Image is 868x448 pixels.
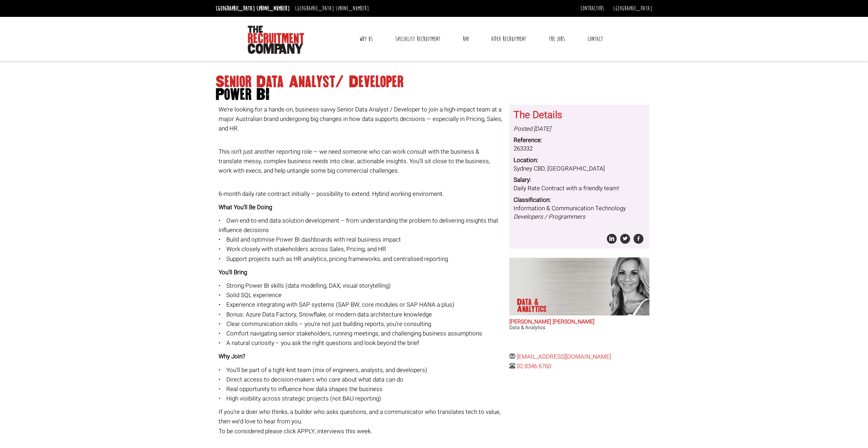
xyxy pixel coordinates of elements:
a: Why Us [354,30,378,48]
p: If you’re a doer who thinks, a builder who asks questions, and a communicator who translates tech... [219,407,504,436]
a: [PHONE_NUMBER] [336,5,369,12]
p: This isn’t just another reporting role — we need someone who can work consult with the business &... [219,137,504,176]
h1: Senior Data Analyst/ Developer [216,76,652,101]
img: The Recruitment Company [248,26,304,54]
dd: 263332 [514,145,645,153]
strong: Why Join? [219,352,245,361]
img: Anna-Maria Julie does Data & Analytics [582,257,649,315]
a: The Jobs [543,30,570,48]
dd: Daily Rate Contract with a friendly team! [514,184,645,193]
dd: Sydney CBD, [GEOGRAPHIC_DATA] [514,165,645,173]
a: Contact [582,30,608,48]
h3: Data & Analytics [509,325,649,330]
span: Power BI [216,88,652,101]
p: Data & Analytics [517,299,569,313]
p: • Own end-to-end data solution development – from understanding the problem to delivering insight... [219,216,504,264]
p: 6-month daily rate contract initially – possibility to extend. Hybrid working enviroment. [219,179,504,198]
h2: [PERSON_NAME] [PERSON_NAME] [509,319,649,325]
dt: Location: [514,156,645,165]
a: Specialist Recruitment [390,30,446,48]
p: • Strong Power BI skills (data modelling, DAX, visual storytelling) • Solid SQL experience • Expe... [219,281,504,348]
li: [GEOGRAPHIC_DATA]: [293,3,371,14]
a: [GEOGRAPHIC_DATA] [613,5,652,12]
a: Contractors [580,5,604,12]
a: [PHONE_NUMBER] [257,5,290,12]
dd: Information & Communication Technology [514,204,645,222]
a: Video Recruitment [486,30,532,48]
p: We’re looking for a hands-on, business-savvy Senior Data Analyst / Developer to join a high-impac... [219,105,504,134]
i: Posted [DATE] [514,124,551,133]
a: RPO [458,30,474,48]
a: [EMAIL_ADDRESS][DOMAIN_NAME] [517,352,611,361]
i: Developers / Programmers [514,212,585,221]
li: [GEOGRAPHIC_DATA]: [214,3,291,14]
a: 02 8346 6760 [517,362,551,371]
dt: Salary: [514,176,645,184]
h3: The Details [514,110,645,121]
p: • You’ll be part of a tight-knit team (mix of engineers, analysts, and developers) • Direct acces... [219,365,504,404]
dt: Reference: [514,136,645,145]
strong: You’ll Bring [219,268,247,277]
strong: What You’ll Be Doing [219,203,272,212]
dt: Classification: [514,196,645,204]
